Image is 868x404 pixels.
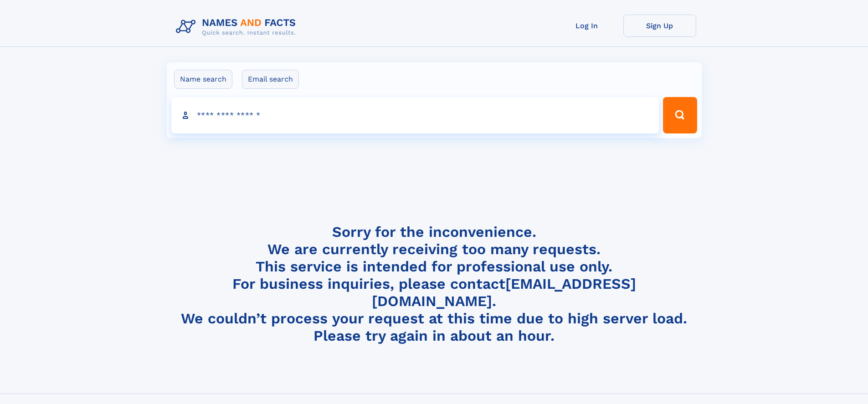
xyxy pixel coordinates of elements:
[242,70,299,89] label: Email search
[171,97,659,133] input: search input
[372,275,636,310] a: [EMAIL_ADDRESS][DOMAIN_NAME]
[663,97,697,133] button: Search Button
[172,15,303,39] img: Logo Names and Facts
[550,15,623,37] a: Log In
[623,15,696,37] a: Sign Up
[174,70,232,89] label: Name search
[172,223,696,345] h4: Sorry for the inconvenience. We are currently receiving too many requests. This service is intend...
